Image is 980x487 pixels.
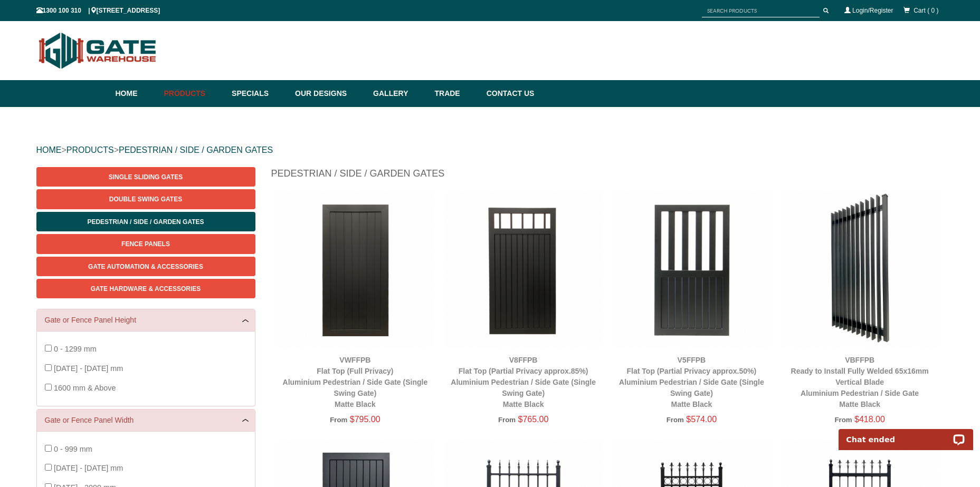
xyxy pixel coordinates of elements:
[290,80,368,107] a: Our Designs
[54,384,116,392] span: 1600 mm & Above
[87,218,204,226] span: Pedestrian / Side / Garden Gates
[619,356,764,408] a: V5FFPBFlat Top (Partial Privacy approx.50%)Aluminium Pedestrian / Side Gate (Single Swing Gate)Ma...
[36,145,62,154] a: HOME
[518,415,549,424] span: $765.00
[54,364,123,373] span: [DATE] - [DATE] mm
[45,415,247,426] a: Gate or Fence Panel Width
[498,416,516,424] span: From
[54,345,97,353] span: 0 - 1299 mm
[481,80,535,107] a: Contact Us
[116,80,159,107] a: Home
[36,133,944,167] div: > >
[36,7,160,14] span: 1300 100 310 | [STREET_ADDRESS]
[283,356,428,408] a: VWFFPBFlat Top (Full Privacy)Aluminium Pedestrian / Side Gate (Single Swing Gate)Matte Black
[121,240,170,248] span: Fence Panels
[832,417,980,450] iframe: LiveChat chat widget
[444,191,602,348] img: V8FFPB - Flat Top (Partial Privacy approx.85%) - Aluminium Pedestrian / Side Gate (Single Swing G...
[36,212,255,231] a: Pedestrian / Side / Garden Gates
[54,445,92,453] span: 0 - 999 mm
[350,415,380,424] span: $795.00
[667,416,684,424] span: From
[119,145,273,154] a: PEDESTRIAN / SIDE / GARDEN GATES
[834,416,852,424] span: From
[91,285,201,293] span: Gate Hardware & Accessories
[88,263,203,270] span: Gate Automation & Accessories
[914,7,938,14] span: Cart ( 0 )
[613,191,770,348] img: V5FFPB - Flat Top (Partial Privacy approx.50%) - Aluminium Pedestrian / Side Gate (Single Swing G...
[852,7,893,14] a: Login/Register
[781,191,939,348] img: VBFFPB - Ready to Install Fully Welded 65x16mm Vertical Blade - Aluminium Pedestrian / Side Gate ...
[54,464,123,472] span: [DATE] - [DATE] mm
[45,315,247,326] a: Gate or Fence Panel Height
[226,80,290,107] a: Specials
[36,257,255,276] a: Gate Automation & Accessories
[109,173,183,181] span: Single Sliding Gates
[36,189,255,209] a: Double Swing Gates
[109,196,182,203] span: Double Swing Gates
[368,80,429,107] a: Gallery
[271,167,944,186] h1: Pedestrian / Side / Garden Gates
[66,145,114,154] a: PRODUCTS
[429,80,481,107] a: Trade
[277,191,434,348] img: VWFFPB - Flat Top (Full Privacy) - Aluminium Pedestrian / Side Gate (Single Swing Gate) - Matte B...
[791,356,929,408] a: VBFFPBReady to Install Fully Welded 65x16mm Vertical BladeAluminium Pedestrian / Side GateMatte B...
[854,415,885,424] span: $418.00
[451,356,596,408] a: V8FFPBFlat Top (Partial Privacy approx.85%)Aluminium Pedestrian / Side Gate (Single Swing Gate)Ma...
[36,26,159,75] img: Gate Warehouse
[159,80,227,107] a: Products
[702,4,820,17] input: SEARCH PRODUCTS
[330,416,347,424] span: From
[36,167,255,187] a: Single Sliding Gates
[686,415,717,424] span: $574.00
[36,279,255,298] a: Gate Hardware & Accessories
[36,234,255,254] a: Fence Panels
